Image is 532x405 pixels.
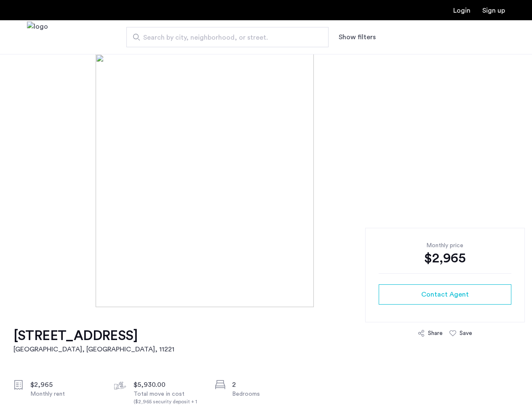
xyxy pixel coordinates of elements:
div: Save [460,329,472,337]
a: Registration [482,7,505,14]
img: logo [27,22,48,53]
div: Monthly rent [30,390,101,398]
div: 2 [232,380,303,390]
a: [STREET_ADDRESS][GEOGRAPHIC_DATA], [GEOGRAPHIC_DATA], 11221 [13,327,174,354]
div: $2,965 [379,250,511,267]
h1: [STREET_ADDRESS] [13,327,174,344]
button: button [379,284,511,305]
div: Bedrooms [232,390,303,398]
div: $2,965 [30,380,101,390]
div: $5,930.00 [134,380,204,390]
button: Show or hide filters [339,32,376,42]
a: Login [453,7,471,14]
a: Cazamio Logo [27,22,48,53]
div: Monthly price [379,241,511,250]
input: Apartment Search [126,27,329,47]
img: [object%20Object] [96,54,436,307]
span: Search by city, neighborhood, or street. [143,32,305,43]
h2: [GEOGRAPHIC_DATA], [GEOGRAPHIC_DATA] , 11221 [13,344,174,354]
span: Contact Agent [421,289,469,300]
div: Share [428,329,443,337]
